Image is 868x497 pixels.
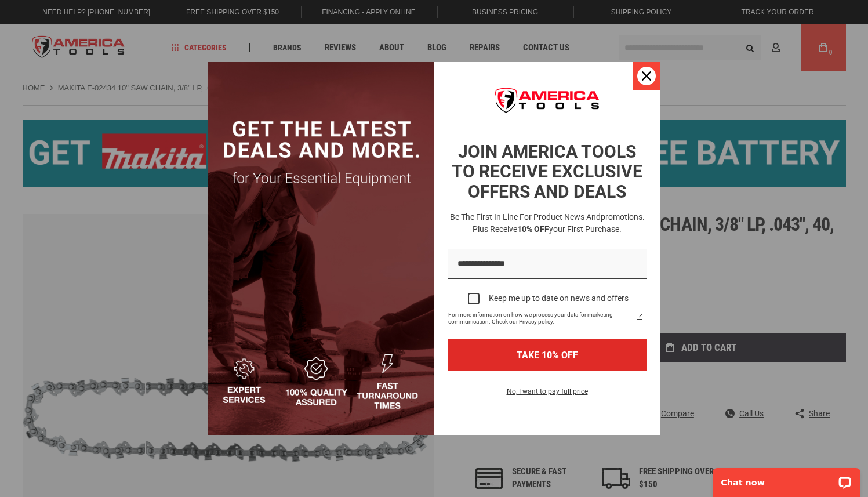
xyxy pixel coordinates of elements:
[446,211,649,235] h3: Be the first in line for product news and
[452,142,642,202] strong: JOIN AMERICA TOOLS TO RECEIVE EXCLUSIVE OFFERS AND DEALS
[633,310,647,324] a: Read our Privacy Policy
[633,62,660,90] button: Close
[489,293,629,303] div: Keep me up to date on news and offers
[448,249,647,279] input: Email field
[517,224,549,234] strong: 10% OFF
[448,311,633,325] span: For more information on how we process your data for marketing communication. Check our Privacy p...
[642,71,651,81] svg: close icon
[448,339,647,371] button: TAKE 10% OFF
[705,460,868,497] iframe: LiveChat chat widget
[497,385,597,405] button: No, I want to pay full price
[633,310,647,324] svg: link icon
